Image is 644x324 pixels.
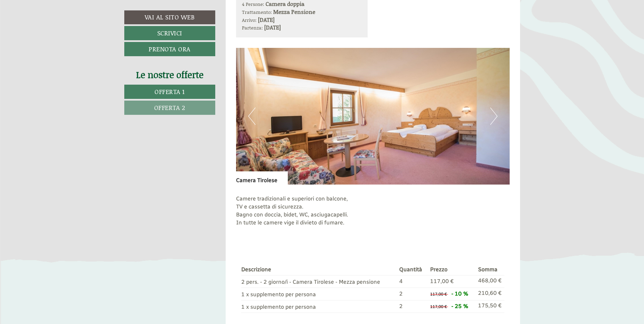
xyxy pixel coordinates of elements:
td: 4 [396,275,428,288]
div: Le nostre offerte [124,68,215,81]
a: Prenota ora [124,42,215,56]
td: 468,00 € [475,275,504,288]
span: Offerta 1 [154,87,185,96]
button: Previous [248,108,256,125]
span: Offerta 2 [154,103,185,112]
td: 1 x supplemento per persona [241,288,396,300]
a: Scrivici [124,26,215,40]
th: Descrizione [241,264,396,275]
span: - 25 % [451,303,468,309]
span: 117,00 € [430,278,454,284]
img: image [236,48,510,185]
small: Partenza: [242,24,263,31]
p: Camere tradizionali e superiori con balcone, TV e cassetta di sicurezza. Bagno con doccia, bidet,... [236,195,510,235]
button: Next [490,108,497,125]
span: 117,00 € [430,292,447,297]
th: Quantità [396,264,428,275]
th: Somma [475,264,504,275]
td: 2 [396,288,428,300]
small: Arrivo: [242,16,257,24]
td: 2 pers. - 2 giorno/i - Camera Tirolese - Mezza pensione [241,275,396,288]
span: 117,00 € [430,304,447,309]
small: Trattamento: [242,8,272,16]
td: 210,60 € [475,288,504,300]
td: 175,50 € [475,300,504,313]
div: Camera Tirolese [236,171,288,185]
b: [DATE] [264,23,281,31]
a: Vai al sito web [124,10,215,24]
span: - 10 % [451,290,468,297]
td: 2 [396,300,428,313]
b: [DATE] [258,16,275,24]
b: Mezza Pensione [273,8,315,16]
td: 1 x supplemento per persona [241,300,396,313]
small: 4 Persone: [242,0,264,8]
th: Prezzo [427,264,475,275]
